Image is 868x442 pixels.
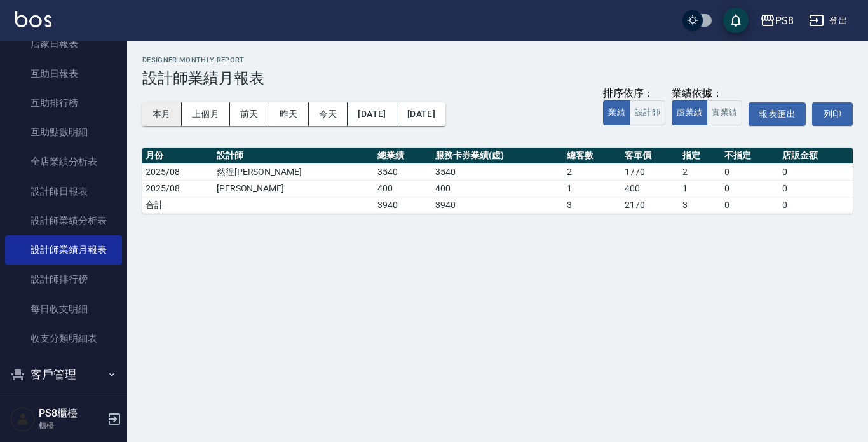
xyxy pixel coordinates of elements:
[621,148,679,164] th: 客單價
[779,197,853,213] td: 0
[142,102,182,126] button: 本月
[230,102,269,126] button: 前天
[621,197,679,213] td: 2170
[723,8,749,33] button: save
[564,163,621,180] td: 2
[564,180,621,197] td: 1
[374,197,432,213] td: 3940
[721,163,779,180] td: 0
[564,148,621,164] th: 總客數
[142,69,853,87] h3: 設計師業績月報表
[432,148,563,164] th: 服務卡券業績(虛)
[5,29,122,59] a: 店家日報表
[775,13,794,29] div: PS8
[5,88,122,118] a: 互助排行榜
[679,163,722,180] td: 2
[142,56,853,64] h2: Designer Monthly Report
[630,100,665,125] button: 設計師
[397,102,445,126] button: [DATE]
[621,163,679,180] td: 1770
[755,8,799,34] button: PS8
[374,180,432,197] td: 400
[39,420,104,431] p: 櫃檯
[15,11,51,27] img: Logo
[779,148,853,164] th: 店販金額
[603,100,630,125] button: 業績
[374,163,432,180] td: 3540
[142,163,214,180] td: 2025/08
[721,197,779,213] td: 0
[142,148,853,214] table: a dense table
[5,391,122,424] button: 員工及薪資
[564,197,621,213] td: 3
[142,180,214,197] td: 2025/08
[603,87,665,100] div: 排序依序：
[5,147,122,176] a: 全店業績分析表
[182,102,230,126] button: 上個月
[679,148,722,164] th: 指定
[5,59,122,88] a: 互助日報表
[10,406,36,432] img: Person
[672,100,707,125] button: 虛業績
[269,102,309,126] button: 昨天
[214,148,374,164] th: 設計師
[432,197,563,213] td: 3940
[804,9,853,32] button: 登出
[39,407,104,420] h5: PS8櫃檯
[5,358,122,391] button: 客戶管理
[679,197,722,213] td: 3
[5,324,122,353] a: 收支分類明細表
[5,177,122,206] a: 設計師日報表
[374,148,432,164] th: 總業績
[5,118,122,147] a: 互助點數明細
[721,180,779,197] td: 0
[707,100,742,125] button: 實業績
[5,206,122,235] a: 設計師業績分析表
[721,148,779,164] th: 不指定
[348,102,397,126] button: [DATE]
[779,180,853,197] td: 0
[214,163,374,180] td: 然徨[PERSON_NAME]
[672,87,742,100] div: 業績依據：
[621,180,679,197] td: 400
[142,148,214,164] th: 月份
[679,180,722,197] td: 1
[214,180,374,197] td: [PERSON_NAME]
[749,102,806,126] button: 報表匯出
[779,163,853,180] td: 0
[5,265,122,294] a: 設計師排行榜
[309,102,348,126] button: 今天
[5,235,122,265] a: 設計師業績月報表
[432,180,563,197] td: 400
[5,294,122,324] a: 每日收支明細
[142,197,214,213] td: 合計
[432,163,563,180] td: 3540
[812,102,853,126] button: 列印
